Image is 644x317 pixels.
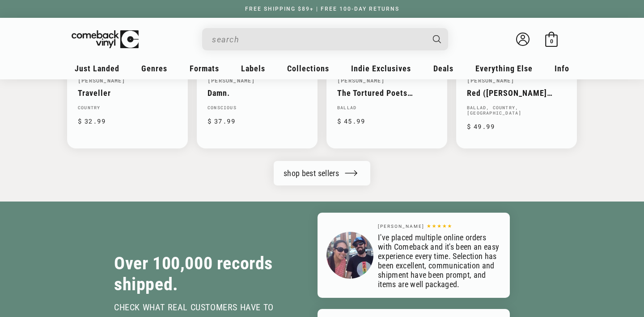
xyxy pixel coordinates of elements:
[241,64,265,73] span: Labels
[337,88,436,98] a: The Tortured Poets Department
[555,64,569,73] span: Info
[287,64,329,73] span: Collections
[378,222,424,230] p: [PERSON_NAME]
[208,88,307,98] a: Damn.
[190,64,219,73] span: Formats
[351,64,411,73] span: Indie Exclusives
[141,64,167,73] span: Genres
[78,88,177,98] a: Traveller
[427,221,453,228] p: ★★★★★
[425,28,449,50] button: Search
[236,6,408,12] a: FREE SHIPPING $89+ | FREE 100-DAY RETURNS
[212,30,424,49] input: When autocomplete results are available use up and down arrows to review and enter to select
[326,231,373,278] img: Brian J.
[550,38,553,45] span: 0
[378,232,501,288] p: I've placed multiple online orders with Comeback and it's been an easy experience every time. Sel...
[274,161,370,185] a: shop best sellers
[202,28,448,50] div: Search
[114,253,275,295] h2: Over 100,000 records shipped.
[75,64,119,73] span: Just Landed
[433,64,453,73] span: Deals
[467,88,566,98] a: Red ([PERSON_NAME] Version)
[475,64,533,73] span: Everything Else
